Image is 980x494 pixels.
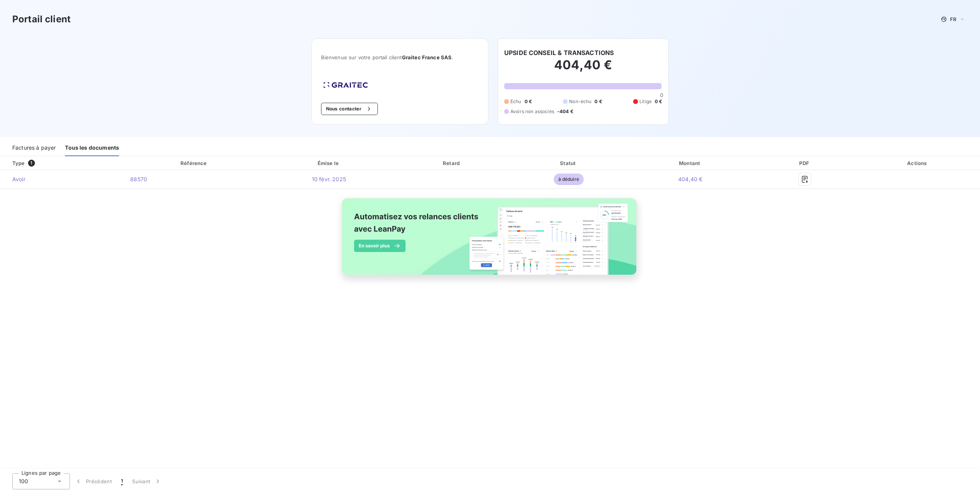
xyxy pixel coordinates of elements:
[8,159,122,167] div: Type
[312,176,346,182] span: 10 févr. 2025
[335,194,645,288] img: banner
[655,98,662,105] span: 0 €
[756,159,854,167] div: PDF
[130,176,147,182] span: 88570
[504,57,662,80] h2: 404,40 €
[628,159,753,167] div: Montant
[127,473,166,489] button: Suivant
[513,159,625,167] div: Statut
[28,160,35,167] span: 1
[950,16,956,22] span: FR
[557,108,573,115] span: -404 €
[525,98,532,105] span: 0 €
[594,98,602,105] span: 0 €
[660,92,663,98] span: 0
[857,159,978,167] div: Actions
[678,176,702,182] span: 404,40 €
[321,54,479,60] span: Bienvenue sur votre portail client .
[554,174,584,185] span: à déduire
[116,473,127,489] button: 1
[321,103,378,115] button: Nous contacter
[19,477,28,485] span: 100
[639,98,652,105] span: Litige
[65,140,119,156] div: Tous les documents
[6,175,118,183] span: Avoir
[510,108,554,115] span: Avoirs non associés
[121,477,123,485] span: 1
[70,473,116,489] button: Précédent
[402,54,452,60] span: Graitec France SAS
[266,159,391,167] div: Émise le
[180,160,207,166] div: Référence
[569,98,591,105] span: Non-échu
[504,48,614,57] h6: UPSIDE CONSEIL & TRANSACTIONS
[12,12,71,26] h3: Portail client
[321,80,370,90] img: Company logo
[12,140,56,156] div: Factures à payer
[510,98,521,105] span: Échu
[395,159,510,167] div: Retard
